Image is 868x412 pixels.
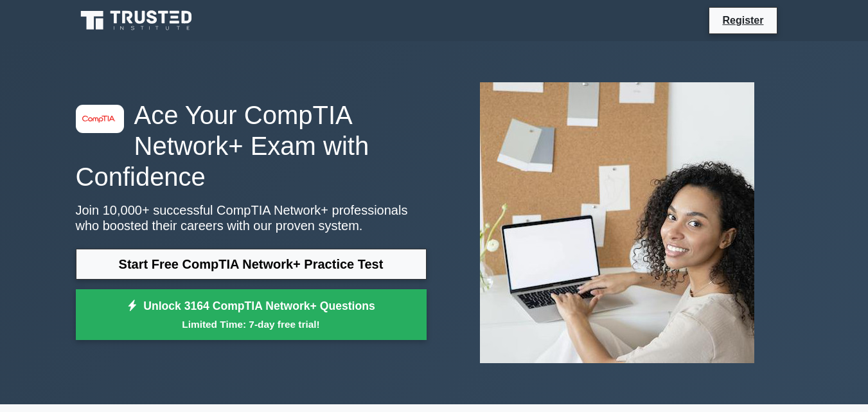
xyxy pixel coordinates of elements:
[76,249,427,280] a: Start Free CompTIA Network+ Practice Test
[76,202,427,233] p: Join 10,000+ successful CompTIA Network+ professionals who boosted their careers with our proven ...
[76,289,427,341] a: Unlock 3164 CompTIA Network+ QuestionsLimited Time: 7-day free trial!
[92,317,411,332] small: Limited Time: 7-day free trial!
[714,12,771,28] a: Register
[76,100,427,192] h1: Ace Your CompTIA Network+ Exam with Confidence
